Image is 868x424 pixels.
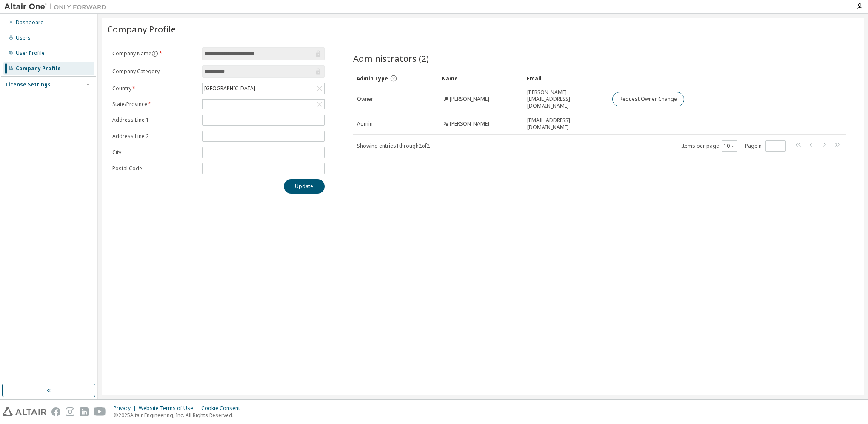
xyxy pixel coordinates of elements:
[357,120,373,127] span: Admin
[139,405,201,412] div: Website Terms of Use
[612,92,684,106] button: Request Owner Change
[16,34,31,41] div: Users
[353,52,429,64] span: Administrators (2)
[112,117,197,123] label: Address Line 1
[4,3,111,11] img: Altair One
[112,68,197,75] label: Company Category
[51,407,60,416] img: facebook.svg
[450,96,489,103] span: [PERSON_NAME]
[112,101,197,108] label: State/Province
[357,142,430,149] span: Showing entries 1 through 2 of 2
[107,23,176,35] span: Company Profile
[357,96,373,103] span: Owner
[112,149,197,156] label: City
[16,65,61,72] div: Company Profile
[724,143,735,149] button: 10
[357,75,388,82] span: Admin Type
[16,19,44,26] div: Dashboard
[66,407,74,416] img: instagram.svg
[112,133,197,140] label: Address Line 2
[112,165,197,172] label: Postal Code
[114,412,245,419] p: © 2025 Altair Engineering, Inc. All Rights Reserved.
[16,50,45,57] div: User Profile
[94,407,106,416] img: youtube.svg
[203,84,257,93] div: [GEOGRAPHIC_DATA]
[450,120,489,127] span: [PERSON_NAME]
[527,72,605,85] div: Email
[284,179,325,194] button: Update
[527,89,605,109] span: [PERSON_NAME][EMAIL_ADDRESS][DOMAIN_NAME]
[112,85,197,92] label: Country
[527,117,605,131] span: [EMAIL_ADDRESS][DOMAIN_NAME]
[114,405,139,412] div: Privacy
[151,50,158,57] button: information
[745,140,786,152] span: Page n.
[203,83,324,94] div: [GEOGRAPHIC_DATA]
[3,407,46,416] img: altair_logo.svg
[6,81,51,88] div: License Settings
[80,407,89,416] img: linkedin.svg
[112,50,197,57] label: Company Name
[681,140,737,152] span: Items per page
[201,405,245,412] div: Cookie Consent
[442,72,520,85] div: Name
